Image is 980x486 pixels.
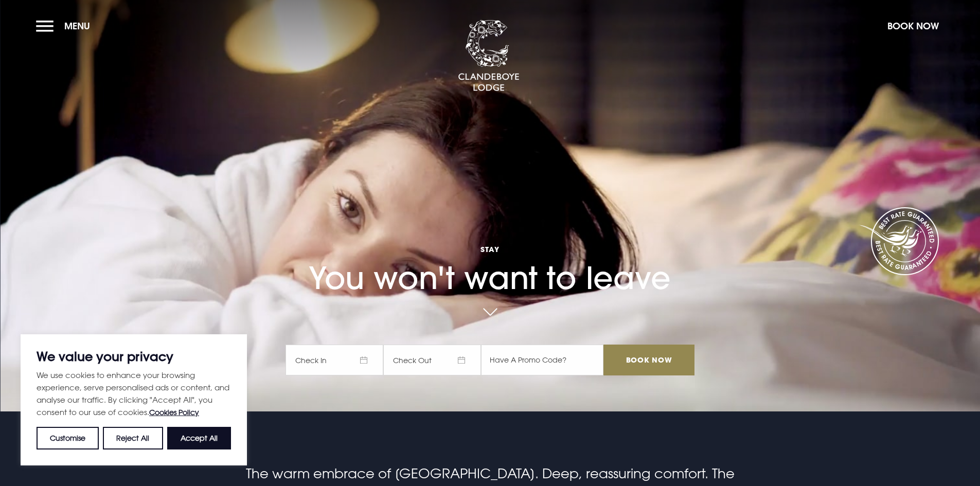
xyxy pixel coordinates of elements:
[149,408,199,417] a: Cookies Policy
[286,244,694,254] span: Stay
[167,427,231,449] button: Accept All
[64,20,90,32] span: Menu
[37,350,231,363] p: We value your privacy
[36,15,95,37] button: Menu
[37,427,99,449] button: Customise
[286,213,694,296] h1: You won't want to leave
[286,345,383,375] span: Check In
[481,345,603,375] input: Have A Promo Code?
[103,427,163,449] button: Reject All
[458,20,520,92] img: Clandeboye Lodge
[383,345,481,375] span: Check Out
[37,369,231,419] p: We use cookies to enhance your browsing experience, serve personalised ads or content, and analys...
[603,345,694,375] input: Book Now
[882,15,944,37] button: Book Now
[21,334,247,465] div: We value your privacy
